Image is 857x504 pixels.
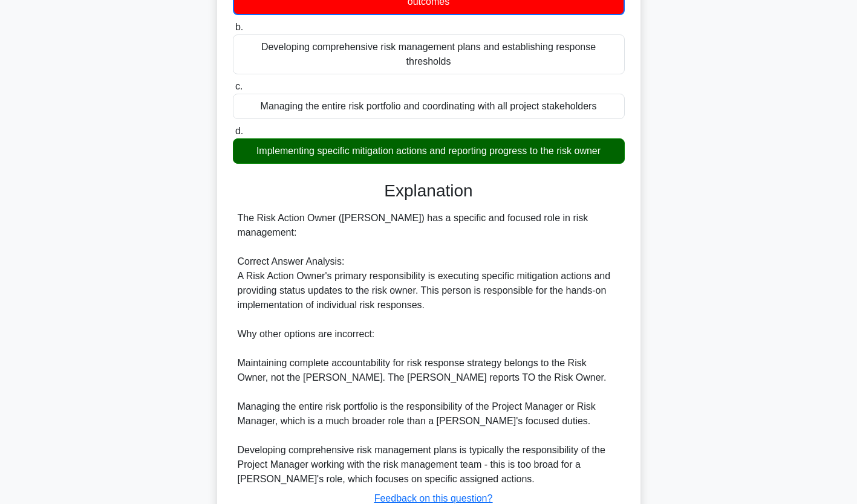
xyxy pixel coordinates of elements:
[235,126,243,136] span: d.
[233,138,625,164] div: Implementing specific mitigation actions and reporting progress to the risk owner
[374,493,493,503] a: Feedback on this question?
[238,211,620,486] div: The Risk Action Owner ([PERSON_NAME]) has a specific and focused role in risk management: Correct...
[235,22,243,32] span: b.
[235,81,243,91] span: c.
[233,94,625,119] div: Managing the entire risk portfolio and coordinating with all project stakeholders
[233,34,625,74] div: Developing comprehensive risk management plans and establishing response thresholds
[240,181,617,201] h3: Explanation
